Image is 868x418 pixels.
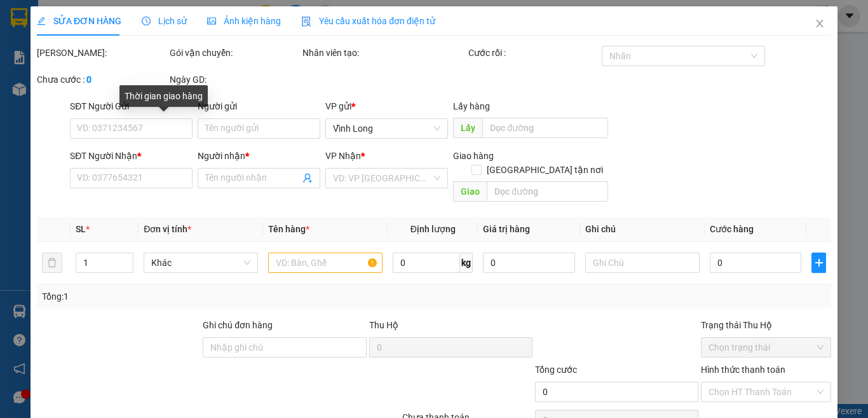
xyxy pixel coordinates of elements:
[487,181,607,202] input: Dọc đường
[369,320,398,330] span: Thu Hộ
[482,118,607,138] input: Dọc đường
[302,173,313,183] span: user-add
[453,101,490,111] span: Lấy hàng
[151,253,250,272] span: Khác
[203,337,366,358] input: Ghi chú đơn hàng
[453,181,487,202] span: Giao
[268,253,383,273] input: VD: Bàn, Ghế
[170,73,300,87] div: Ngày GD:
[585,253,700,273] input: Ghi Chú
[701,318,831,332] div: Trạng thái Thu Hộ
[325,99,448,113] div: VP gửi
[302,46,466,60] div: Nhân viên tạo:
[76,224,86,234] span: SL
[142,17,151,25] span: clock-circle
[144,224,191,234] span: Đơn vị tính
[483,224,530,234] span: Giá trị hàng
[70,149,193,163] div: SĐT Người Nhận
[453,151,494,161] span: Giao hàng
[37,16,121,26] span: SỬA ĐƠN HÀNG
[37,73,167,87] div: Chưa cước :
[460,253,473,273] span: kg
[86,74,92,85] b: 0
[333,119,440,138] span: Vĩnh Long
[481,163,607,177] span: [GEOGRAPHIC_DATA] tận nơi
[268,224,309,234] span: Tên hàng
[815,18,825,29] span: close
[198,149,320,163] div: Người nhận
[325,151,361,161] span: VP Nhận
[119,85,208,107] div: Thời gian giao hàng
[812,258,825,268] span: plus
[198,99,320,113] div: Người gửi
[42,289,336,303] div: Tổng: 1
[802,6,837,42] button: Close
[203,320,273,330] label: Ghi chú đơn hàng
[70,99,193,113] div: SĐT Người Gửi
[37,46,167,60] div: [PERSON_NAME]:
[468,46,599,60] div: Cước rồi :
[580,217,705,242] th: Ghi chú
[701,365,785,375] label: Hình thức thanh toán
[710,224,754,234] span: Cước hàng
[453,118,482,138] span: Lấy
[42,253,62,273] button: delete
[207,16,281,26] span: Ảnh kiện hàng
[301,16,435,26] span: Yêu cầu xuất hóa đơn điện tử
[811,253,826,273] button: plus
[301,17,311,27] img: icon
[709,338,824,357] span: Chọn trạng thái
[410,224,455,234] span: Định lượng
[170,46,300,60] div: Gói vận chuyển:
[37,17,46,25] span: edit
[207,17,216,25] span: picture
[142,16,187,26] span: Lịch sử
[535,365,577,375] span: Tổng cước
